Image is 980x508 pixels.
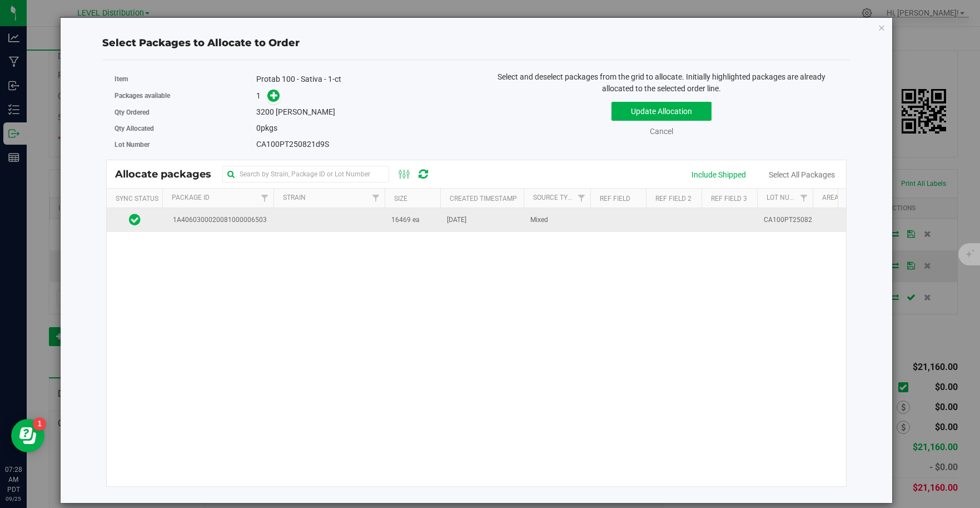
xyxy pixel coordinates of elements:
[169,215,267,225] span: 1A4060300020081000006503
[498,72,825,93] span: Select and deselect packages from the grid to allocate. Initially highlighted packages are alread...
[256,107,274,116] span: 3200
[11,419,44,452] iframe: Resource center
[394,195,407,203] a: Size
[692,169,746,181] div: Include Shipped
[256,124,277,132] span: pkgs
[600,195,630,203] a: Ref Field
[172,194,210,201] a: Package Id
[794,189,813,208] a: Filter
[222,166,389,183] input: Search by Strain, Package ID or Lot Number
[115,74,256,84] label: Item
[764,215,828,225] span: CA100PT250821d9S
[391,215,420,225] span: 16469 ea
[129,212,141,228] span: In Sync
[769,170,835,179] a: Select All Packages
[256,91,261,100] span: 1
[33,417,46,431] iframe: Resource center unread badge
[115,140,256,150] label: Lot Number
[256,73,468,85] div: Protab 100 - Sativa - 1-ct
[533,194,576,201] a: Source Type
[822,194,839,201] a: Area
[115,107,256,117] label: Qty Ordered
[530,215,548,225] span: Mixed
[276,107,335,116] span: [PERSON_NAME]
[450,195,517,203] a: Created Timestamp
[611,102,712,121] button: Update Allocation
[115,168,222,180] span: Allocate packages
[283,194,306,201] a: Strain
[256,140,329,149] span: CA100PT250821d9S
[102,36,850,51] div: Select Packages to Allocate to Order
[572,189,590,208] a: Filter
[255,189,273,208] a: Filter
[116,195,158,203] a: Sync Status
[711,195,747,203] a: Ref Field 3
[655,195,692,203] a: Ref Field 2
[650,127,673,136] a: Cancel
[256,124,261,132] span: 0
[115,91,256,101] label: Packages available
[115,124,256,134] label: Qty Allocated
[767,194,807,201] a: Lot Number
[366,189,385,208] a: Filter
[447,215,466,225] span: [DATE]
